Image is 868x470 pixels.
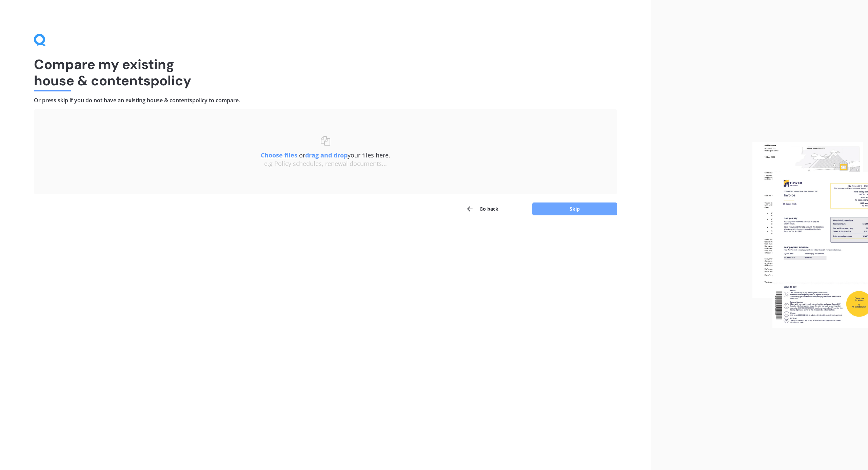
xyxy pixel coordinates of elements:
h4: Or press skip if you do not have an existing house & contents policy to compare. [34,97,617,104]
img: files.webp [752,142,868,328]
span: or your files here. [261,151,390,159]
h1: Compare my existing house & contents policy [34,56,617,89]
button: Go back [466,202,498,216]
button: Skip [532,202,617,215]
b: drag and drop [305,151,348,159]
div: e.g Policy schedules, renewal documents... [47,160,604,168]
u: Choose files [261,151,297,159]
